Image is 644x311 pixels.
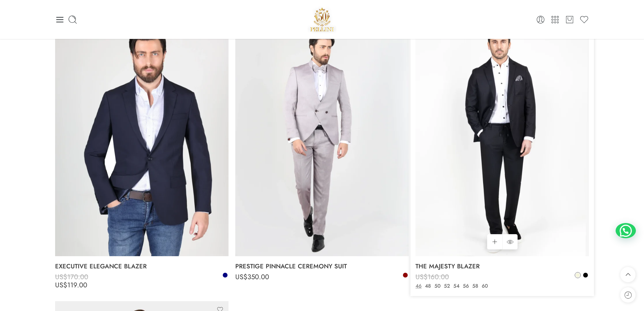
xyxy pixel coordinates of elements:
[575,272,581,278] a: Beige
[433,282,442,290] a: 50
[502,234,518,249] a: QUICK SHOP
[565,15,574,24] a: Cart
[308,5,337,34] a: Pellini -
[536,15,545,24] a: Login / Register
[452,282,461,290] a: 54
[415,280,428,290] span: US$
[235,272,247,282] span: US$
[55,272,88,282] bdi: 170.00
[582,272,589,278] a: Black
[415,260,589,273] a: THE MAJESTY BLAZER
[55,280,87,290] bdi: 119.00
[55,280,67,290] span: US$
[308,5,337,34] img: Pellini
[222,272,228,278] a: Navy
[415,272,428,282] span: US$
[423,282,433,290] a: 48
[235,260,409,273] a: PRESTIGE PINNACLE CEREMONY SUIT
[487,234,502,249] a: Select options for “THE MAJESTY BLAZER”
[55,272,67,282] span: US$
[235,272,269,282] bdi: 350.00
[55,260,229,273] a: EXECUTIVE ELEGANCE BLAZER
[461,282,471,290] a: 56
[414,282,423,290] a: 46
[415,272,449,282] bdi: 160.00
[579,15,589,24] a: Wishlist
[471,282,480,290] a: 58
[402,272,408,278] a: Bordeaux
[415,280,448,290] bdi: 112.00
[442,282,452,290] a: 52
[480,282,490,290] a: 60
